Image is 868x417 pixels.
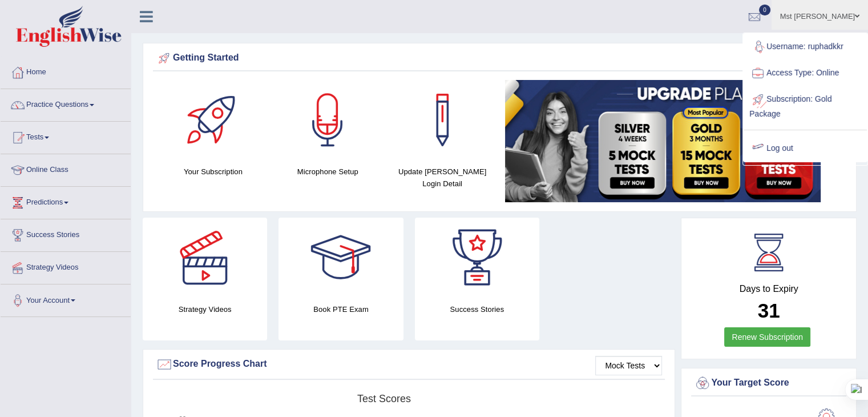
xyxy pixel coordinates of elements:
[1,219,131,248] a: Success Stories
[156,356,662,373] div: Score Progress Chart
[156,50,843,67] div: Getting Started
[1,122,131,150] a: Tests
[694,284,843,294] h4: Days to Expiry
[1,284,131,313] a: Your Account
[1,57,131,85] a: Home
[276,166,380,178] h4: Microphone Setup
[162,166,265,178] h4: Your Subscription
[724,327,810,347] a: Renew Subscription
[1,154,131,183] a: Online Class
[1,187,131,215] a: Predictions
[759,5,770,15] span: 0
[744,135,867,162] a: Log out
[391,166,494,190] h4: Update [PERSON_NAME] Login Detail
[143,303,267,315] h4: Strategy Videos
[744,86,867,125] a: Subscription: Gold Package
[744,34,867,60] a: Username: ruphadkkr
[505,80,821,202] img: small5.jpg
[744,60,867,86] a: Access Type: Online
[415,303,539,315] h4: Success Stories
[357,393,411,404] tspan: Test scores
[278,303,403,315] h4: Book PTE Exam
[1,252,131,280] a: Strategy Videos
[758,299,780,322] b: 31
[1,89,131,118] a: Practice Questions
[694,375,843,392] div: Your Target Score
